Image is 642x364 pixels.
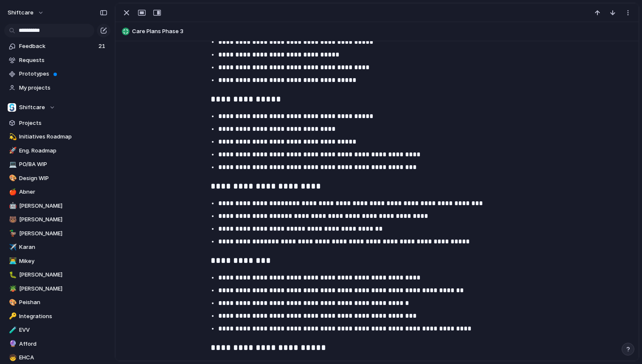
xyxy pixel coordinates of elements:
button: 🧒 [8,353,16,362]
span: Feedback [19,42,96,51]
button: 🔮 [8,340,16,348]
a: 🦆[PERSON_NAME] [4,227,110,240]
button: shiftcare [4,6,48,20]
div: 💫 [9,132,15,142]
a: 🤖[PERSON_NAME] [4,200,110,212]
span: Afford [19,340,107,348]
span: 21 [99,42,107,51]
a: 🪴[PERSON_NAME] [4,282,110,295]
button: 🔑 [8,312,16,321]
div: 🤖 [9,201,15,211]
button: Care Plans Phase 3 [119,25,635,38]
button: 👨‍💻 [8,257,16,265]
div: 🪴 [9,284,15,293]
a: ✈️Karan [4,241,110,254]
div: 👨‍💻 [9,256,15,266]
span: Design WIP [19,174,107,183]
span: Prototypes [19,70,107,78]
button: 🦆 [8,229,16,238]
button: 🧪 [8,326,16,334]
span: [PERSON_NAME] [19,202,107,210]
div: 🧒 [9,353,15,363]
a: 👨‍💻Mikey [4,255,110,268]
span: Abner [19,188,107,196]
div: 💻 [9,160,15,169]
div: 🦆 [9,229,15,238]
a: 🐻[PERSON_NAME] [4,213,110,226]
span: EVV [19,326,107,334]
a: Prototypes [4,68,110,80]
a: 🧒EHCA [4,351,110,364]
a: 💻PO/BA WIP [4,158,110,171]
a: 🍎Abner [4,186,110,198]
span: EHCA [19,353,107,362]
button: 🎨 [8,298,16,307]
button: 🪴 [8,285,16,293]
div: 🎨 [9,298,15,308]
button: 🤖 [8,202,16,210]
span: [PERSON_NAME] [19,271,107,279]
span: [PERSON_NAME] [19,229,107,238]
span: Initiatives Roadmap [19,133,107,141]
button: 🚀 [8,147,16,155]
span: Peishan [19,298,107,307]
div: 🧪 [9,325,15,335]
div: 🎨 [9,173,15,183]
button: 🎨 [8,174,16,183]
button: 🐛 [8,271,16,279]
div: 🔑 [9,311,15,321]
span: [PERSON_NAME] [19,215,107,224]
div: 🐛 [9,270,15,280]
span: Requests [19,56,107,65]
button: 💫 [8,133,16,141]
span: PO/BA WIP [19,160,107,169]
span: Karan [19,243,107,251]
button: 🍎 [8,188,16,196]
span: My projects [19,84,107,92]
div: 🔮 [9,339,15,349]
a: Feedback21 [4,40,110,53]
span: Shiftcare [19,103,45,112]
a: 🔮Afford [4,338,110,350]
a: 🎨Design WIP [4,172,110,185]
a: 🧪EVV [4,324,110,336]
a: 🐛[PERSON_NAME] [4,268,110,281]
a: My projects [4,82,110,94]
a: Projects [4,117,110,130]
a: 🚀Eng. Roadmap [4,144,110,157]
span: shiftcare [8,8,34,17]
button: ✈️ [8,243,16,251]
a: 💫Initiatives Roadmap [4,130,110,143]
a: Requests [4,54,110,67]
div: ✈️ [9,243,15,252]
span: Projects [19,119,107,127]
span: Care Plans Phase 3 [132,27,635,36]
button: Shiftcare [4,101,110,114]
div: 🍎 [9,187,15,197]
span: Mikey [19,257,107,265]
a: 🎨Peishan [4,296,110,309]
div: 🐻 [9,215,15,225]
span: [PERSON_NAME] [19,285,107,293]
div: 🚀 [9,146,15,155]
span: Eng. Roadmap [19,147,107,155]
a: 🔑Integrations [4,310,110,323]
span: Integrations [19,312,107,321]
button: 💻 [8,160,16,169]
